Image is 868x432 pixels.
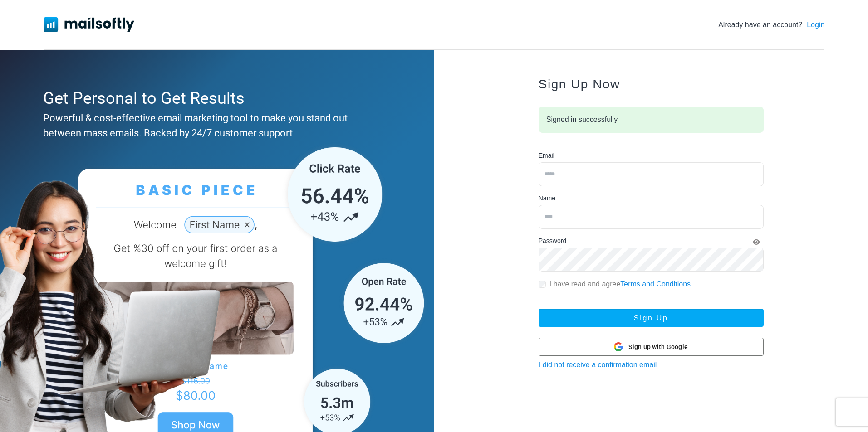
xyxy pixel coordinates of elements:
a: I did not receive a confirmation email [539,361,657,369]
label: Email [539,151,554,160]
button: Sign up with Google [539,338,764,356]
label: I have read and agree [549,279,691,290]
span: Sign Up Now [539,77,620,91]
a: Terms and Conditions [620,280,691,288]
div: Signed in successfully. [539,107,764,133]
button: Sign Up [539,309,764,327]
img: Mailsoftly [44,17,134,32]
span: Sign up with Google [628,342,688,352]
label: Name [539,194,555,203]
a: Login [807,19,824,30]
i: Show Password [753,239,760,245]
label: Password [539,236,566,246]
div: Get Personal to Get Results [43,86,387,111]
div: Already have an account? [718,19,824,30]
div: Powerful & cost-effective email marketing tool to make you stand out between mass emails. Backed ... [43,111,387,141]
